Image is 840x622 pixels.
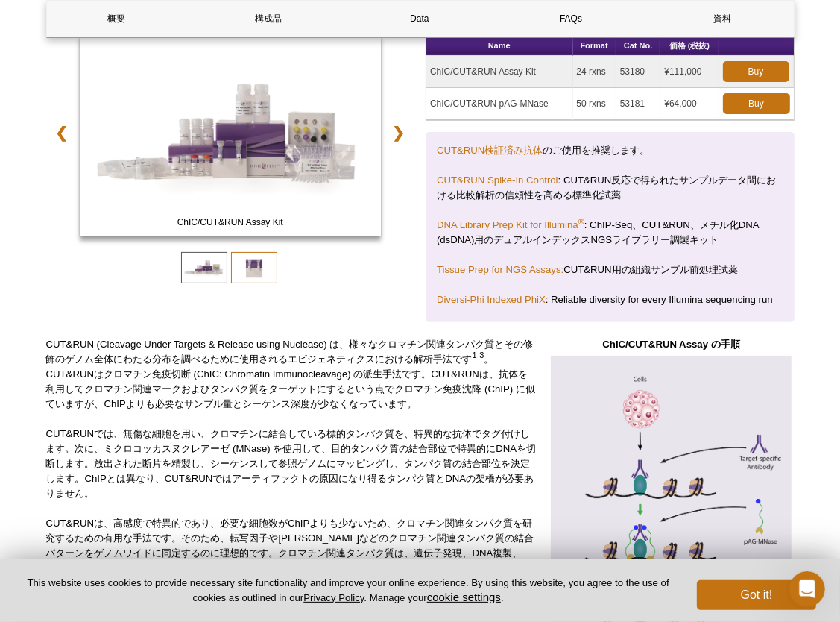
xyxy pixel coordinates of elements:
[437,175,558,186] a: CUT&RUN Spike-In Control
[46,427,537,501] p: CUT&RUNでは、無傷な細胞を用い、クロマチンに結合している標的タンパク質を、特異的な抗体でタグ付けします。次に、ミクロコッカスヌクレアーゼ (MNase) を使用して、目的タンパク質の結合部...
[426,36,573,56] th: Name
[473,351,484,360] sup: 1-3
[723,93,790,114] a: Buy
[501,1,641,37] a: FAQs
[652,1,792,37] a: 資料
[697,580,816,610] button: Got it!
[602,339,739,350] strong: ChIC/CUT&RUN Assay の手順
[437,143,783,158] p: のご使用を推奨します。
[616,88,661,120] td: 53181
[660,36,719,56] th: 価格 (税抜)
[303,592,364,603] a: Privacy Policy
[437,263,783,277] p: CUT&RUN用の組織サンプル前処理試薬
[437,264,563,275] a: Tissue Prep for NGS Assays:
[660,88,719,120] td: ¥64,000
[573,56,616,88] td: 24 rxns
[616,56,661,88] td: 53180
[723,61,789,82] a: Buy
[350,1,490,37] a: Data
[46,337,537,412] p: CUT&RUN (Cleavage Under Targets & Release using Nuclease) は、様々なクロマチン関連タンパク質とその修飾のゲノム全体にわたる分布を調べるた...
[426,56,573,88] td: ChIC/CUT&RUN Assay Kit
[437,219,584,230] a: DNA Library Prep Kit for Illumina®
[47,1,187,37] a: 概要
[573,36,616,56] th: Format
[427,591,501,603] button: cookie settings
[80,35,382,241] a: ChIC/CUT&RUN Assay Kit
[24,577,672,605] p: This website uses cookies to provide necessary site functionality and improve your online experie...
[789,571,825,607] iframe: Intercom live chat
[382,116,414,150] a: ❯
[616,36,661,56] th: Cat No.
[198,1,338,37] a: 構成品
[660,56,719,88] td: ¥111,000
[573,88,616,120] td: 50 rxns
[83,215,378,230] span: ChIC/CUT&RUN Assay Kit
[437,294,546,305] a: Diversi-Phi Indexed PhiX
[80,35,382,236] img: ChIC/CUT&RUN Assay Kit
[426,88,573,120] td: ChIC/CUT&RUN pAG-MNase
[46,516,537,606] p: CUT&RUNは、高感度で特異的であり、必要な細胞数がChIPよりも少ないため、クロマチン関連タンパク質を研究するための有用な手法です。そのため、転写因子や[PERSON_NAME]などのクロマ...
[578,217,584,226] sup: ®
[437,218,783,248] p: : ChIP-Seq、CUT&RUN、メチル化DNA (dsDNA)用のデュアルインデックスNGSライブラリー調製キット
[437,173,783,203] p: : CUT&RUN反応で得られたサンプルデータ間における比較解析の信頼性を高める標準化試薬
[437,292,783,307] p: : Reliable diversity for every Illumina sequencing run
[437,145,543,156] a: CUT&RUN検証済み抗体
[46,116,78,150] a: ❮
